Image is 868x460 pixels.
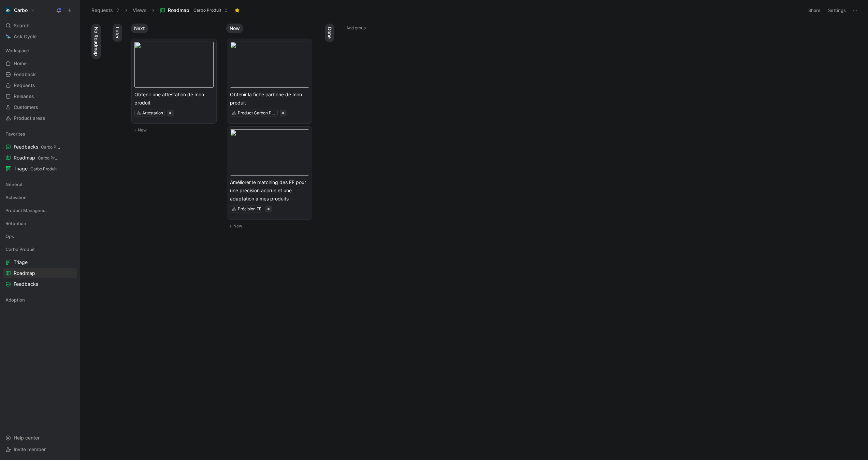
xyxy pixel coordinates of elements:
div: Help center [3,433,77,443]
span: Triage [14,259,28,266]
div: Général [3,179,77,192]
a: Triage [3,257,77,267]
span: Search [14,22,29,30]
div: Ops [3,231,77,243]
div: Général [3,179,77,190]
div: NowNew [223,20,319,234]
button: Requests [88,5,123,15]
span: Product areas [14,115,45,122]
span: Customers [14,104,38,111]
span: Carbo Produit [193,7,221,14]
h1: Carbo [14,7,28,13]
span: Done [326,27,333,39]
a: Feedback [3,69,77,80]
div: Activation [3,192,77,205]
div: Invite member [3,444,77,455]
span: Feedback [14,71,36,78]
div: Attestation [142,110,163,116]
button: New [226,222,316,230]
div: Précision FE [238,206,261,212]
span: Roadmap [168,7,189,14]
span: Ops [5,233,14,240]
button: Now [226,24,243,33]
span: Product Management [5,207,49,214]
span: Home [14,60,27,67]
span: Invite member [14,446,46,452]
button: Views [130,5,150,15]
span: Améliorer le matching des FE pour une précision accrue et une adaptation à mes produits [230,178,309,203]
span: Now [230,25,240,32]
a: Obtenir la fiche carbone de mon produitProduct Carbon Profile [227,39,312,124]
div: Carbo ProduitTriageRoadmapFeedbacks [3,244,77,289]
img: Carbo [4,7,11,14]
div: Ops [3,231,77,241]
button: No Roadmap [91,24,101,59]
a: RoadmapCarbo Produit [3,153,77,163]
img: 64c3018d-72d7-4fe2-98f2-e51bb97e1037.png [230,42,309,88]
a: Home [3,58,77,69]
span: Roadmap [14,154,60,162]
span: Feedbacks [14,281,38,288]
a: Customers [3,102,77,112]
span: Requests [14,82,35,89]
img: d67077a5-1614-4e55-89fc-87464fd654a8.png [134,42,214,88]
span: Help center [14,435,40,441]
span: Carbo Produit [5,246,35,253]
span: Ask Cycle [14,32,37,41]
span: Général [5,181,22,188]
span: Feedbacks [14,143,61,151]
button: New [131,126,221,134]
a: Requests [3,80,77,90]
button: Later [113,24,122,42]
span: Activation [5,194,27,201]
span: Triage [14,165,57,172]
span: Workspace [5,47,29,54]
a: TriageCarbo Produit [3,164,77,174]
a: Feedbacks [3,279,77,289]
div: Later [110,20,125,454]
div: Product Management [3,205,77,215]
span: Favorites [5,130,25,137]
button: Add group [340,24,432,32]
div: No Roadmap [89,20,104,454]
button: Done [325,24,334,42]
div: Product Carbon Profile [238,110,276,116]
div: Done [322,20,337,454]
span: Roadmap [14,270,35,277]
span: Obtenir une attestation de mon produit [134,90,214,107]
span: Carbo Produit [38,155,64,161]
div: Rétention [3,218,77,228]
a: Obtenir une attestation de mon produitAttestation [131,39,217,124]
span: Carbo Produit [30,166,57,171]
span: Releases [14,93,34,100]
div: Favorites [3,129,77,139]
span: Rétention [5,220,26,227]
span: Obtenir la fiche carbone de mon produit [230,90,309,107]
span: Adoption [5,296,25,303]
button: Settings [825,5,849,15]
span: Later [114,27,121,39]
button: Share [805,5,824,15]
div: Activation [3,192,77,203]
img: ca4e71eb-fd9e-4cd5-9a23-cd15b1578899.png [230,129,309,176]
span: Next [134,25,145,32]
div: Product Management [3,205,77,218]
div: Rétention [3,218,77,231]
span: Carbo Produit [41,144,67,150]
a: Ask Cycle [3,31,77,42]
button: Next [131,24,148,33]
span: No Roadmap [93,27,100,56]
div: Carbo Produit [3,244,77,254]
button: CarboCarbo [3,5,37,15]
button: RoadmapCarbo Produit [157,5,231,15]
div: Workspace [3,45,77,56]
a: Améliorer le matching des FE pour une précision accrue et une adaptation à mes produitsPrécision FE [227,126,312,220]
div: Search [3,20,77,31]
div: NextNew [128,20,223,138]
div: Adoption [3,295,77,307]
a: Releases [3,91,77,101]
a: FeedbacksCarbo Produit [3,142,77,152]
div: Adoption [3,295,77,305]
a: Roadmap [3,268,77,278]
a: Product areas [3,113,77,123]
